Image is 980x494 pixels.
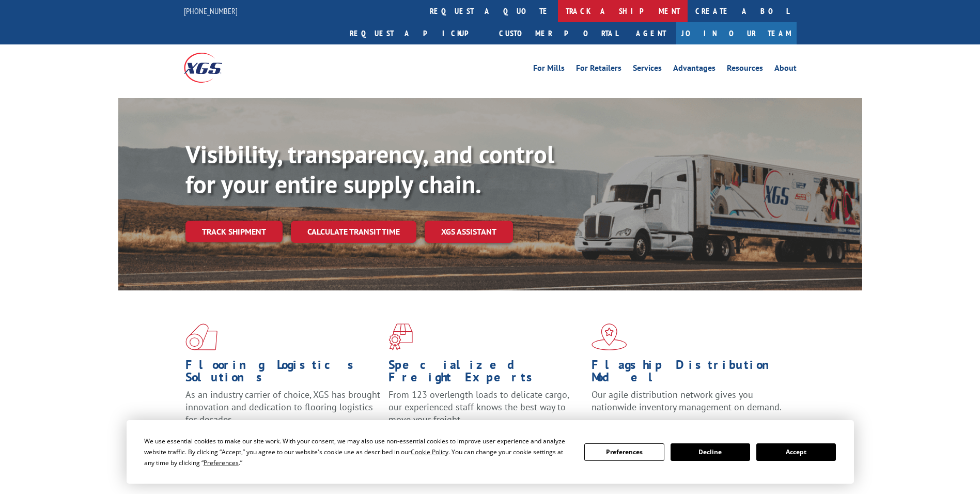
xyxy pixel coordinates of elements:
a: [PHONE_NUMBER] [184,6,238,16]
button: Preferences [584,443,664,461]
a: XGS ASSISTANT [425,221,513,243]
div: Cookie Consent Prompt [127,420,854,484]
a: Customer Portal [491,22,626,44]
a: Advantages [673,64,715,75]
span: Preferences [204,458,239,467]
a: About [774,64,797,75]
b: Visibility, transparency, and control for your entire supply chain. [185,138,554,200]
a: Request a pickup [342,22,491,44]
span: Cookie Policy [411,447,448,456]
img: xgs-icon-flagship-distribution-model-red [592,323,627,350]
div: We use essential cookies to make our site work. With your consent, we may also use non-essential ... [144,436,572,468]
button: Decline [671,443,750,461]
a: Track shipment [185,221,283,242]
span: As an industry carrier of choice, XGS has brought innovation and dedication to flooring logistics... [185,389,380,425]
img: xgs-icon-focused-on-flooring-red [388,323,413,350]
h1: Specialized Freight Experts [388,359,584,389]
a: Join Our Team [676,22,797,44]
span: Our agile distribution network gives you nationwide inventory management on demand. [592,389,782,413]
button: Accept [756,443,836,461]
a: Calculate transit time [291,221,416,243]
a: For Retailers [576,64,621,75]
a: Agent [626,22,676,44]
h1: Flagship Distribution Model [592,359,787,389]
h1: Flooring Logistics Solutions [185,359,381,389]
a: Services [633,64,662,75]
a: Resources [727,64,763,75]
img: xgs-icon-total-supply-chain-intelligence-red [185,323,217,350]
p: From 123 overlength loads to delicate cargo, our experienced staff knows the best way to move you... [388,389,584,435]
a: For Mills [533,64,565,75]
